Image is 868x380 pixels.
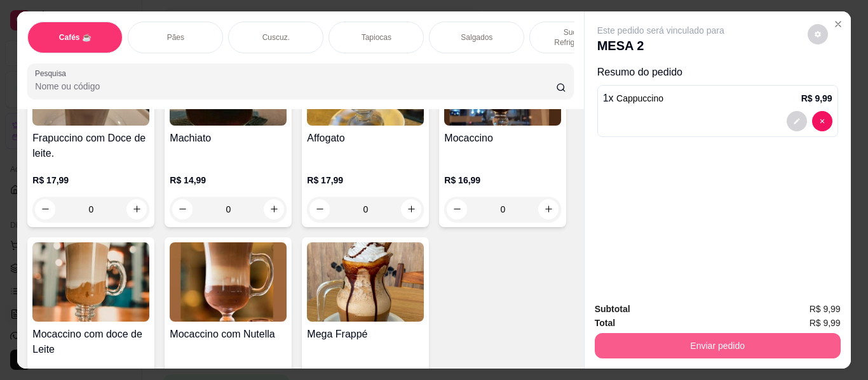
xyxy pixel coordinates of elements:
[603,91,663,106] p: 1 x
[32,174,149,187] p: R$ 17,99
[801,92,832,105] p: R$ 9,99
[812,111,832,131] button: decrease-product-quantity
[307,242,424,322] img: product-image
[59,32,92,43] p: Cafés ☕
[597,65,838,80] p: Resumo do pedido
[170,174,287,187] p: R$ 14,99
[810,302,841,316] span: R$ 9,99
[307,174,424,187] p: R$ 17,99
[828,14,848,34] button: Close
[787,111,807,131] button: decrease-product-quantity
[170,327,287,342] h4: Mocaccino com Nutella
[616,93,663,103] span: Cappuccino
[307,131,424,146] h4: Affogato
[538,199,559,219] button: increase-product-quantity
[264,199,284,219] button: increase-product-quantity
[595,304,630,314] strong: Subtotal
[597,37,724,55] p: MESA 2
[444,174,561,187] p: R$ 16,99
[461,32,492,43] p: Salgados
[35,199,55,219] button: decrease-product-quantity
[597,24,724,37] p: Este pedido será vinculado para
[595,333,841,358] button: Enviar pedido
[307,327,424,342] h4: Mega Frappé
[444,131,561,146] h4: Mocaccino
[170,131,287,146] h4: Machiato
[540,27,614,48] p: Sucos e Refrigerantes
[32,131,149,161] h4: Frapuccino com Doce de leite.
[35,68,71,79] label: Pesquisa
[32,327,149,357] h4: Mocaccino com doce de Leite
[810,316,841,330] span: R$ 9,99
[595,318,615,328] strong: Total
[170,242,287,322] img: product-image
[362,32,391,43] p: Tapiocas
[309,199,330,219] button: decrease-product-quantity
[172,199,193,219] button: decrease-product-quantity
[401,199,421,219] button: increase-product-quantity
[167,32,184,43] p: Pães
[808,24,828,44] button: decrease-product-quantity
[32,242,149,322] img: product-image
[447,199,467,219] button: decrease-product-quantity
[35,80,556,93] input: Pesquisa
[262,32,290,43] p: Cuscuz.
[126,199,147,219] button: increase-product-quantity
